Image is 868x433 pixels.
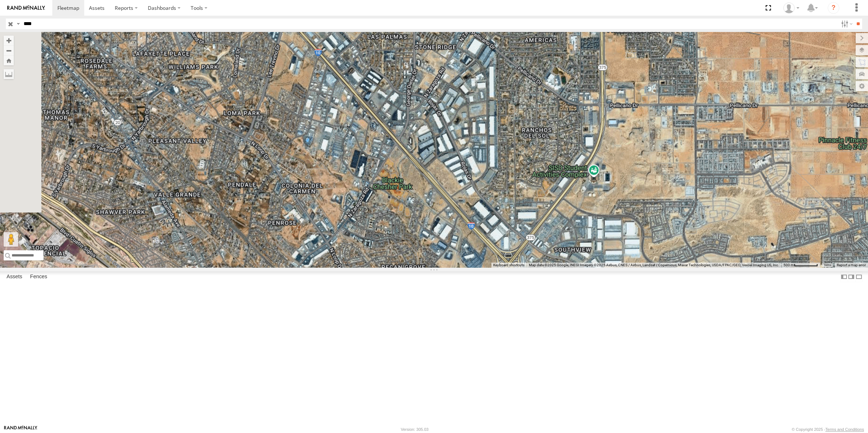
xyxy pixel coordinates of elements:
[837,263,866,267] a: Report a map error
[493,263,524,268] button: Keyboard shortcuts
[826,427,864,432] a: Terms and Conditions
[4,36,14,45] button: Zoom in
[401,427,429,432] div: Version: 305.03
[7,5,45,11] img: rand-logo.svg
[529,263,779,267] span: Map data ©2025 Google, INEGI Imagery ©2025 Airbus, CNES / Airbus, Landsat / Copernicus, Maxar Tec...
[781,3,802,13] div: Roberto Garcia
[15,19,21,29] label: Search Query
[840,271,848,282] label: Dock Summary Table to the Left
[27,272,51,282] label: Fences
[3,272,26,282] label: Assets
[792,427,864,432] div: © Copyright 2025 -
[783,263,794,267] span: 500 m
[856,81,868,91] label: Map Settings
[855,271,863,282] label: Hide Summary Table
[4,56,14,65] button: Zoom Home
[848,271,855,282] label: Dock Summary Table to the Right
[838,19,854,29] label: Search Filter Options
[824,264,831,267] a: Terms
[781,263,820,268] button: Map Scale: 500 m per 62 pixels
[828,2,839,14] i: ?
[4,69,14,79] label: Measure
[4,426,37,433] a: Visit our Website
[4,232,18,247] button: Drag Pegman onto the map to open Street View
[4,45,14,56] button: Zoom out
